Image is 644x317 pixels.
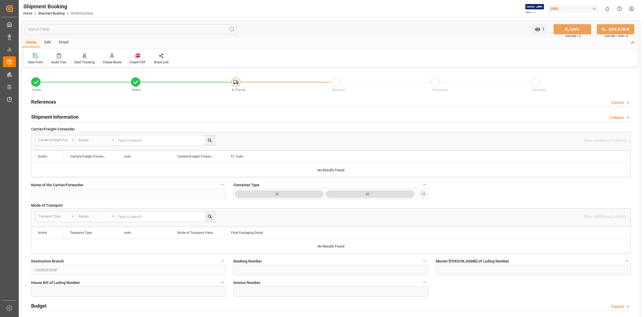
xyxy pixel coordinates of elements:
span: Master [PERSON_NAME] of Lading Number [436,258,509,264]
span: + 3 [421,190,425,198]
button: Help Center [613,3,625,15]
div: 20 [275,191,279,197]
span: Ctrl/CMD + Shift + S [604,34,628,38]
div: Equals [79,136,110,143]
a: Home [23,12,32,15]
span: Transport Type [70,231,92,235]
div: 40 [366,191,369,197]
span: Container Type [233,182,259,188]
button: open menu [76,212,116,222]
span: Ctrl/CMD + S [565,34,581,38]
button: Booking Number [421,257,428,264]
span: House Bill of Lading Number [31,280,80,286]
span: In-Transit [232,88,246,92]
button: open menu [36,212,76,222]
div: Create PDF [129,60,146,65]
button: Master [PERSON_NAME] of Lading Number [624,257,631,264]
button: search button [205,135,215,145]
span: code [124,231,131,235]
div: Create Route [103,60,121,65]
div: Action [38,155,47,158]
button: 40 [325,190,414,198]
div: Email [55,38,73,47]
button: search button [205,212,215,222]
button: Destination Branch [219,257,226,264]
div: Share Link [154,60,169,65]
button: House Bill of Lading Number [219,279,226,286]
button: SAVE [554,24,591,34]
span: Carrier/Freight Forwarder [31,126,75,132]
span: ... [415,190,418,198]
span: Destination Branch [31,258,64,264]
span: Completed [432,88,448,92]
button: 20 [235,190,324,198]
button: open menu [532,24,547,34]
button: open menu [233,189,428,199]
div: Transport Type [38,213,70,219]
button: show 0 new notifications [601,3,613,15]
span: Invoice Number [233,280,260,286]
span: Carrier's/Freight Forwarder's Code [70,155,106,158]
div: Audit Trail [51,60,66,65]
span: Delivered [332,88,345,92]
div: Expand [611,100,624,105]
span: Ready [132,88,141,92]
div: Home [22,38,40,47]
input: Search Fields [25,24,237,34]
span: Mode of Transport Value [177,231,213,235]
input: Type to search [116,135,215,145]
span: 1 [540,27,544,31]
span: Quote [32,88,41,92]
span: Booking Number [233,258,262,264]
h2: Budget [31,302,46,309]
button: open menu [76,135,116,145]
button: Name of the Carrier/Forwarder [219,181,226,188]
div: Collapse [610,115,624,121]
div: Carrier's/Freight Forwarder's Code [38,136,70,143]
div: Equals [79,213,110,219]
img: Exertis%20JAM%20-%20Email%20Logo.jpg_1722504956.jpg [525,4,544,13]
h2: References [31,98,56,105]
span: code [124,155,131,158]
a: Shipment Booking [38,12,65,15]
button: +3 [419,190,427,198]
span: Carrier's/Freight Forwarder's Name [177,155,213,158]
span: Final Packaging Detail [231,231,263,235]
button: JIMS [548,3,601,14]
button: open menu [36,135,76,145]
div: Shipment Booking [23,2,93,10]
div: JIMS [548,5,599,13]
button: SAVE & NEW [597,24,634,34]
button: menu-button [234,189,418,199]
button: Container Type [421,181,428,188]
input: Type to search [116,212,215,222]
span: E1 Code [231,155,243,158]
span: Mode of Transport [31,203,63,208]
div: Start Tracking [74,60,95,65]
div: New Form [28,60,43,65]
span: Name of the Carrier/Forwarder [31,182,83,188]
div: Action [38,231,47,235]
div: Edit [40,38,55,47]
button: Invoice Number [421,279,428,286]
div: Expand [611,304,624,309]
span: Cancelled [532,88,546,92]
h2: Shipment Information [31,113,79,121]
